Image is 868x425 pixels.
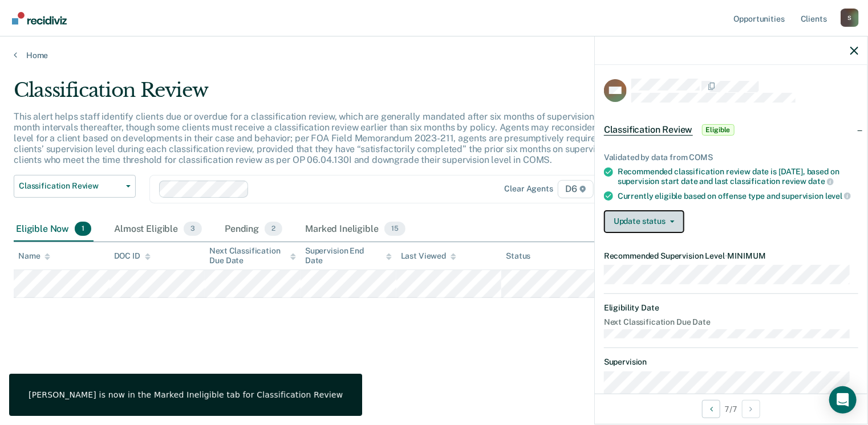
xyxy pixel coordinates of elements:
[604,153,858,162] div: Validated by data from COMS
[604,251,858,261] dt: Recommended Supervision Level MINIMUM
[114,251,151,261] div: DOC ID
[505,184,553,194] div: Clear agents
[19,181,121,191] span: Classification Review
[506,251,530,261] div: Status
[618,191,858,201] div: Currently eligible based on offense type and supervision
[222,217,285,242] div: Pending
[604,357,858,367] dt: Supervision
[725,251,728,260] span: •
[841,9,859,27] div: S
[303,217,407,242] div: Marked Ineligible
[14,217,94,242] div: Eligible Now
[595,394,867,424] div: 7 / 7
[305,246,392,265] div: Supervision End Date
[808,177,833,186] span: date
[14,50,854,60] a: Home
[841,9,859,27] button: Profile dropdown button
[401,251,456,261] div: Last Viewed
[112,217,204,242] div: Almost Eligible
[14,79,665,111] div: Classification Review
[384,222,405,236] span: 15
[829,386,857,414] div: Open Intercom Messenger
[702,400,720,418] button: Previous Opportunity
[75,222,91,236] span: 1
[595,112,867,148] div: Classification ReviewEligible
[604,124,693,136] span: Classification Review
[604,317,858,327] dt: Next Classification Due Date
[825,191,851,201] span: level
[29,390,343,400] div: [PERSON_NAME] is now in the Marked Ineligible tab for Classification Review
[14,111,662,166] p: This alert helps staff identify clients due or overdue for a classification review, which are gen...
[604,210,684,233] button: Update status
[12,12,67,24] img: Recidiviz
[184,222,202,236] span: 3
[558,180,594,198] span: D6
[618,167,858,186] div: Recommended classification review date is [DATE], based on supervision start date and last classi...
[18,251,50,261] div: Name
[742,400,760,418] button: Next Opportunity
[265,222,282,236] span: 2
[604,303,858,313] dt: Eligibility Date
[702,124,735,136] span: Eligible
[209,246,296,265] div: Next Classification Due Date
